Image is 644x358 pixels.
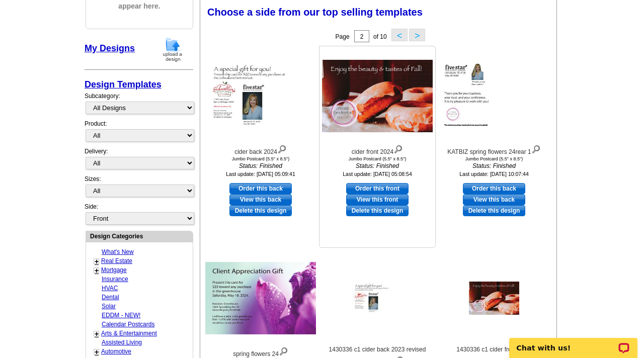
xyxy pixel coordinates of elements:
div: Jumbo Postcard (5.5" x 8.5") [322,156,433,161]
span: of 10 [373,33,387,40]
img: view design details [531,143,541,154]
a: View this back [229,194,292,205]
div: Product: [85,119,193,147]
a: Mortgage [101,266,127,274]
button: > [409,29,425,41]
i: Status: Finished [205,161,316,170]
img: view design details [279,345,288,356]
i: Status: Finished [439,161,549,170]
a: + [95,266,99,275]
i: Status: Finished [322,161,433,170]
a: use this design [463,183,525,194]
a: HVAC [102,285,118,292]
a: use this design [346,183,409,194]
small: Last update: [DATE] 05:09:41 [226,171,295,177]
div: Delivery: [85,147,193,174]
div: Side: [85,202,193,226]
span: Page [336,33,350,40]
img: 1430336 c1 cider front 2023 650c5dda3d4db [469,282,519,315]
a: Delete this design [229,205,292,216]
div: Subcategory: [85,92,193,119]
a: EDDM - NEW! [102,312,140,319]
div: cider front 2024 [322,143,433,156]
a: Dental [102,294,119,301]
div: Sizes: [85,174,193,202]
a: Real Estate [101,257,132,264]
a: My Designs [85,43,135,53]
a: + [95,257,99,265]
a: What's New [102,248,134,255]
a: use this design [229,183,292,194]
a: + [95,348,99,356]
a: Arts & Entertainment [101,330,157,337]
small: Last update: [DATE] 05:08:54 [343,171,412,177]
a: Calendar Postcards [102,321,154,328]
img: cider back 2024 [205,60,316,132]
iframe: LiveChat chat widget [503,326,644,358]
a: Delete this design [346,205,409,216]
div: Jumbo Postcard (5.5" x 8.5") [205,156,316,161]
span: Choose a side from our top selling templates [207,7,423,18]
div: cider back 2024 [205,143,316,156]
a: Assisted Living [102,339,142,346]
a: Insurance [102,276,128,283]
img: view design details [277,143,287,154]
a: + [95,330,99,338]
a: View this front [346,194,409,205]
a: Solar [102,303,116,310]
img: cider front 2024 [322,60,433,132]
div: KATBIZ spring flowers 24rear 1 [439,143,549,156]
a: Automotive [101,348,131,355]
a: Design Templates [85,79,162,89]
a: View this back [463,194,525,205]
img: upload-design [159,37,186,62]
div: Design Categories [86,231,193,241]
a: Delete this design [463,205,525,216]
img: KATBIZ spring flowers 24rear 1 [439,60,549,132]
small: Last update: [DATE] 10:07:44 [459,171,529,177]
img: 1430336 c1 cider back 2023 revised 650c5dda49b48 [352,282,403,315]
img: view design details [393,143,403,154]
img: spring flowers 24 [205,262,316,334]
div: Jumbo Postcard (5.5" x 8.5") [439,156,549,161]
button: < [391,29,408,41]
